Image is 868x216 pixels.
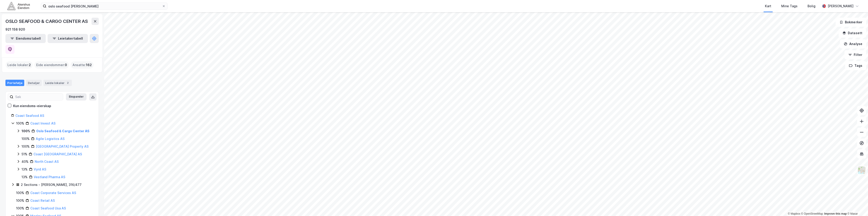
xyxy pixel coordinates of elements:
div: Leide lokaler : [6,61,33,69]
div: 100% [16,121,24,126]
button: Leietakertabell [48,34,88,43]
div: Leide lokaler [43,80,72,86]
a: Coast Corporate Services AS [30,191,76,195]
div: 100% [16,190,24,196]
input: Søk på adresse, matrikkel, gårdeiere, leietakere eller personer [46,3,162,10]
a: Oslo Seafood & Cargo Center AS [36,129,89,133]
input: Søk [13,94,63,100]
div: 100% [22,128,30,134]
div: Ansatte : [71,61,94,69]
a: Vyrd AS [34,167,46,171]
a: Agile Logistics AS [36,137,65,141]
a: North Coast AS [35,160,59,163]
span: 2 [29,62,31,68]
button: Datasett [839,29,866,38]
div: Kontrollprogram for chat [845,194,868,216]
button: Analyse [840,39,866,48]
div: [PERSON_NAME] [828,3,854,9]
a: Coast [GEOGRAPHIC_DATA] AS [34,152,82,156]
button: Eiendomstabell [5,34,46,43]
a: Vestland Pharma AS [34,175,65,179]
button: Filter [844,50,866,59]
span: 0 [65,62,67,68]
img: akershus-eiendom-logo.9091f326c980b4bce74ccdd9f866810c.svg [7,2,30,10]
div: 921 158 920 [5,27,25,32]
iframe: Chat Widget [845,194,868,216]
a: Improve this map [824,212,847,215]
div: 40% [22,159,29,164]
div: Portefølje [5,80,24,86]
div: OSLO SEAFOOD & CARGO CENTER AS [5,18,89,25]
a: Mapbox [788,212,800,215]
a: OpenStreetMap [801,212,823,215]
div: 100% [22,136,30,142]
div: Mine Tags [781,3,798,9]
div: 2 [65,81,70,85]
div: Kart [765,3,771,9]
div: 13% [22,174,28,180]
div: 2 Sections - [PERSON_NAME], 316/477 [21,182,82,187]
button: Ekspander [66,93,87,101]
div: Bolig [808,3,815,9]
button: Bokmerker [836,18,866,27]
div: Kun eiendoms-eierskap [13,103,51,109]
div: 13% [22,167,28,172]
div: Eide eiendommer : [34,61,69,69]
div: 100% [16,206,24,211]
div: 100% [22,144,30,149]
a: [GEOGRAPHIC_DATA] Property AS [36,144,89,148]
img: Z [857,166,866,175]
a: Coast Invest AS [30,121,55,125]
a: Coast Retail AS [30,199,55,202]
div: Detaljer [26,80,42,86]
div: 51% [22,151,27,157]
a: Coast Seafood AS [15,114,44,118]
a: Coast Seafood Usa AS [30,206,66,210]
div: 100% [16,198,24,203]
button: Tags [845,61,866,70]
span: 162 [86,62,92,68]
